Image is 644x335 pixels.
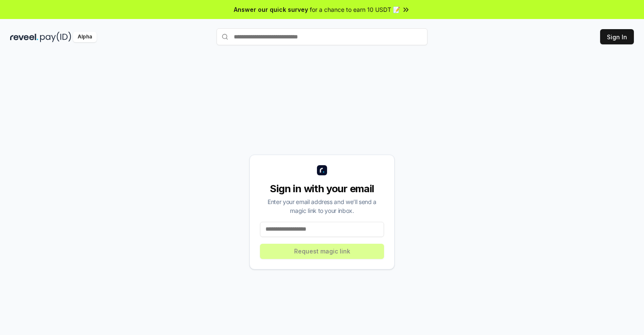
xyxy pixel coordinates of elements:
[73,32,97,42] div: Alpha
[317,165,327,175] img: logo_small
[310,5,400,14] span: for a chance to earn 10 USDT 📝
[260,182,384,196] div: Sign in with your email
[10,32,38,42] img: reveel_dark
[600,29,634,44] button: Sign In
[260,197,384,215] div: Enter your email address and we’ll send a magic link to your inbox.
[40,32,71,42] img: pay_id
[234,5,308,14] span: Answer our quick survey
